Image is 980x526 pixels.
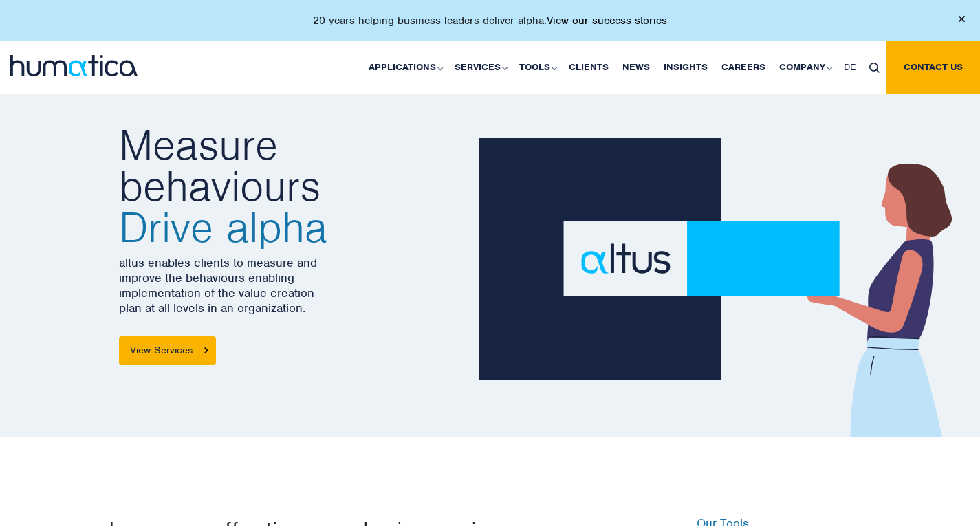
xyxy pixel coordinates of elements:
img: logo [10,55,138,76]
a: Insights [657,41,715,94]
img: search_icon [869,63,880,73]
p: altus enables clients to measure and improve the behaviours enabling implementation of the value ... [119,255,468,316]
a: View Services [119,336,216,365]
a: DE [837,41,862,94]
h2: Measure behaviours [119,124,468,248]
span: Drive alpha [119,207,468,248]
a: Contact us [886,41,980,94]
a: News [616,41,657,94]
a: Company [772,41,837,94]
img: arrowicon [204,347,208,353]
a: Applications [362,41,448,94]
a: Services [448,41,512,94]
a: Clients [562,41,616,94]
span: DE [844,61,856,73]
a: Tools [512,41,562,94]
p: 20 years helping business leaders deliver alpha. [313,14,667,28]
a: Careers [715,41,772,94]
img: about_banner1 [479,138,974,437]
a: View our success stories [547,14,667,28]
